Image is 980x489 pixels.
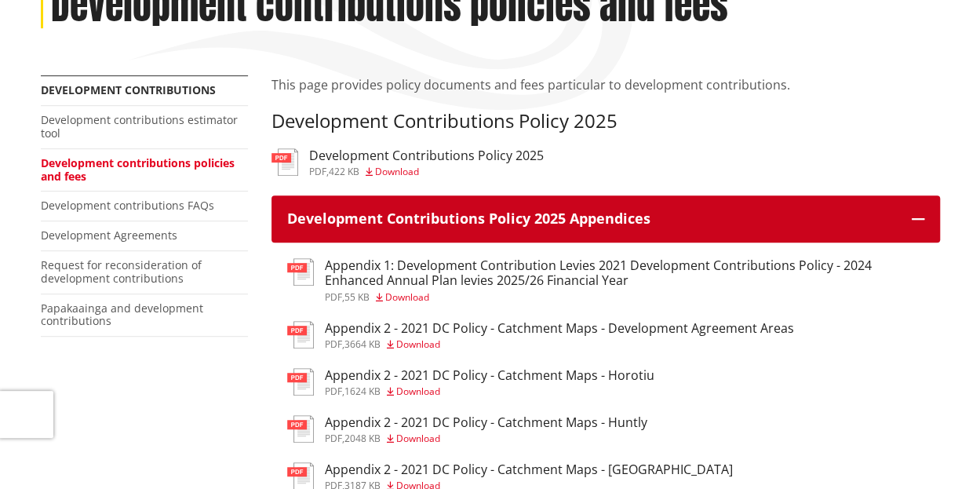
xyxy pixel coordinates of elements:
[271,148,298,176] img: document-pdf.svg
[344,432,381,445] span: 2048 KB
[325,293,924,302] div: ,
[325,368,654,383] h3: Appendix 2 - 2021 DC Policy - Catchment Maps - Horotiu
[287,258,924,301] a: Appendix 1: Development Contribution Levies 2021 Development Contributions Policy - 2024 Enhanced...
[329,165,359,178] span: 422 KB
[325,387,654,396] div: ,
[396,432,440,445] span: Download
[908,423,964,480] iframe: Messenger Launcher
[325,258,924,288] h3: Appendix 1: Development Contribution Levies 2021 Development Contributions Policy - 2024 Enhanced...
[287,258,314,286] img: document-pdf.svg
[287,211,896,227] h3: Development Contributions Policy 2025 Appendices
[325,321,794,336] h3: Appendix 2 - 2021 DC Policy - Catchment Maps - Development Agreement Areas
[385,290,429,304] span: Download
[325,290,342,304] span: pdf
[287,368,314,396] img: document-pdf.svg
[375,165,419,178] span: Download
[287,415,647,443] a: Appendix 2 - 2021 DC Policy - Catchment Maps - Huntly pdf,2048 KB Download
[271,75,940,94] p: This page provides policy documents and fees particular to development contributions.
[325,432,342,445] span: pdf
[325,462,733,477] h3: Appendix 2 - 2021 DC Policy - Catchment Maps - [GEOGRAPHIC_DATA]
[325,338,342,351] span: pdf
[396,385,440,398] span: Download
[344,338,381,351] span: 3664 KB
[309,165,326,178] span: pdf
[287,368,654,396] a: Appendix 2 - 2021 DC Policy - Catchment Maps - Horotiu pdf,1624 KB Download
[271,148,544,177] a: Development Contributions Policy 2025 pdf,422 KB Download
[41,82,216,97] a: Development contributions
[325,385,342,398] span: pdf
[325,340,794,349] div: ,
[287,321,314,349] img: document-pdf.svg
[271,195,940,243] button: Development Contributions Policy 2025 Appendices
[344,385,381,398] span: 1624 KB
[287,415,314,443] img: document-pdf.svg
[271,110,940,133] h3: Development Contributions Policy 2025
[41,112,238,140] a: Development contributions estimator tool
[41,257,202,286] a: Request for reconsideration of development contributions
[41,198,214,213] a: Development contributions FAQs
[41,228,177,243] a: Development Agreements
[309,148,544,163] h3: Development Contributions Policy 2025
[309,167,544,177] div: ,
[344,290,370,304] span: 55 KB
[41,301,203,329] a: Papakaainga and development contributions
[325,434,647,443] div: ,
[287,321,794,349] a: Appendix 2 - 2021 DC Policy - Catchment Maps - Development Agreement Areas pdf,3664 KB Download
[325,415,647,430] h3: Appendix 2 - 2021 DC Policy - Catchment Maps - Huntly
[396,338,440,351] span: Download
[41,155,235,184] a: Development contributions policies and fees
